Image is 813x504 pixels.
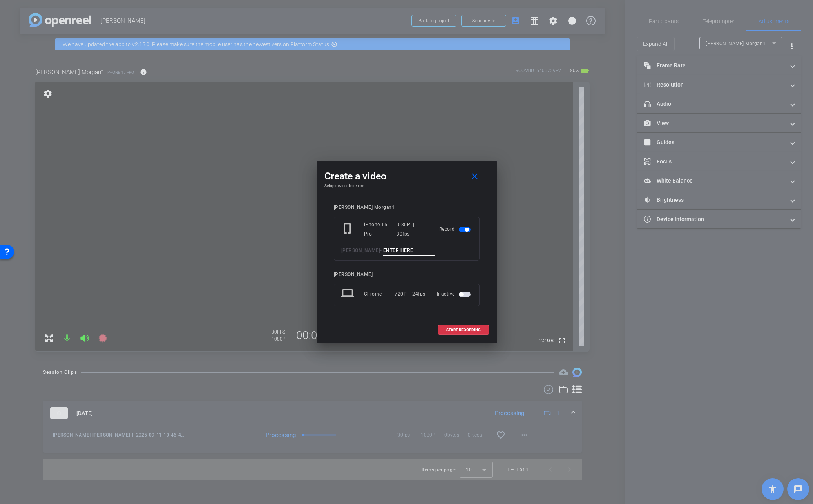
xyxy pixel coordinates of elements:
mat-icon: laptop [341,287,355,301]
div: 720P | 24fps [395,287,426,301]
button: START RECORDING [438,325,489,335]
div: [PERSON_NAME] [334,272,480,277]
span: [PERSON_NAME] [341,248,380,253]
div: [PERSON_NAME] Morgan1 [334,205,480,210]
div: Chrome [364,287,395,301]
input: ENTER HERE [383,246,436,256]
h4: Setup devices to record [324,183,489,188]
div: Inactive [437,287,472,301]
mat-icon: close [470,172,480,181]
div: iPhone 15 Pro [364,220,395,239]
div: Record [439,220,472,239]
span: - [380,248,382,253]
span: START RECORDING [446,328,481,332]
div: Create a video [324,169,489,183]
div: 1080P | 30fps [395,220,428,239]
mat-icon: phone_iphone [341,222,355,236]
